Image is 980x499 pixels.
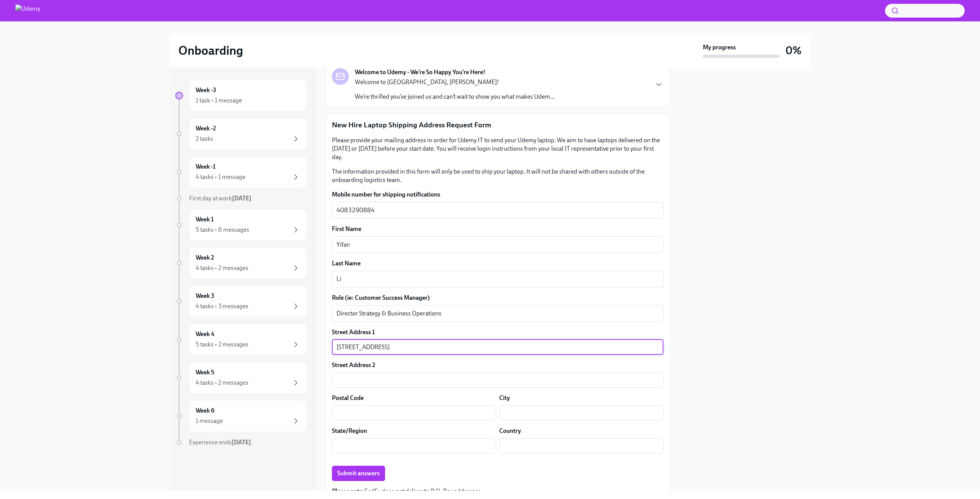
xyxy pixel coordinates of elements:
[175,247,307,279] a: Week 24 tasks • 2 messages
[196,135,213,143] div: 2 tasks
[175,156,307,188] a: Week -14 tasks • 1 message
[332,466,385,481] button: Submit answers
[196,302,248,310] div: 4 tasks • 3 messages
[196,330,214,338] h6: Week 4
[332,328,375,336] label: Street Address 1
[499,427,521,435] label: Country
[332,361,375,369] label: Street Address 2
[175,194,307,203] a: First day at work[DATE]
[175,323,307,356] a: Week 45 tasks • 2 messages
[355,68,485,76] strong: Welcome to Udemy - We’re So Happy You’re Here!
[332,136,663,161] p: Please provide your mailing address in order for Udemy IT to send your Udemy laptop. We aim to ha...
[337,470,380,477] span: Submit answers
[332,487,663,496] p: FedEx does not deliver to P.O. Box addresses
[355,93,555,101] p: We’re thrilled you’ve joined us and can’t wait to show you what makes Udem...
[196,292,214,300] h6: Week 3
[189,439,251,446] span: Experience ends
[196,264,248,272] div: 4 tasks • 2 messages
[175,362,307,394] a: Week 54 tasks • 2 messages
[175,118,307,150] a: Week -22 tasks
[196,226,249,234] div: 5 tasks • 6 messages
[332,167,663,184] p: The information provided in this form will only be used to ship your laptop. It will not be share...
[336,206,659,215] textarea: 4083290884
[196,124,216,133] h6: Week -2
[196,96,242,105] div: 1 task • 1 message
[196,406,214,415] h6: Week 6
[332,225,663,233] label: First Name
[175,400,307,432] a: Week 61 message
[336,275,659,284] textarea: Li
[336,240,659,249] textarea: Yifan
[499,394,510,402] label: City
[332,120,663,130] p: New Hire Laptop Shipping Address Request Form
[196,254,214,262] h6: Week 2
[175,209,307,241] a: Week 15 tasks • 6 messages
[332,190,663,199] label: Mobile number for shipping notifications
[332,294,663,302] label: Role (ie: Customer Success Manager)
[175,80,307,112] a: Week -31 task • 1 message
[196,340,248,349] div: 5 tasks • 2 messages
[196,163,216,171] h6: Week -1
[332,259,663,268] label: Last Name
[196,86,216,94] h6: Week -3
[332,427,367,435] label: State/Region
[355,78,555,86] p: Welcome to [GEOGRAPHIC_DATA], [PERSON_NAME]!
[196,379,248,387] div: 4 tasks • 2 messages
[332,394,364,402] label: Postal Code
[232,439,251,446] strong: [DATE]
[196,215,214,224] h6: Week 1
[189,195,252,202] span: First day at work
[703,43,736,52] strong: My progress
[332,488,364,495] strong: Please note:
[178,43,243,58] h2: Onboarding
[196,173,245,181] div: 4 tasks • 1 message
[336,309,659,318] textarea: Director Strategy & Business Operations
[15,5,40,17] img: Udemy
[196,417,223,425] div: 1 message
[232,195,252,202] strong: [DATE]
[196,368,214,377] h6: Week 5
[786,44,802,57] h3: 0%
[175,285,307,317] a: Week 34 tasks • 3 messages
